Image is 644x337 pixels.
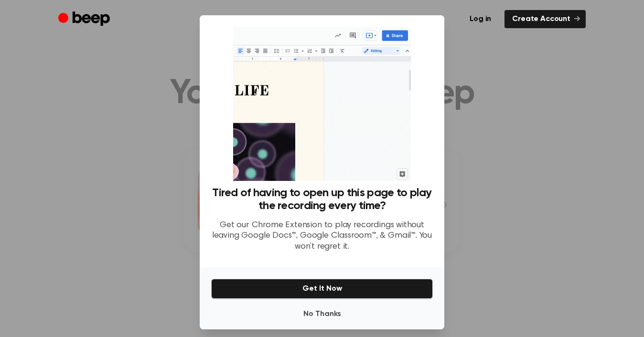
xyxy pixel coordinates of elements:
[233,27,410,181] img: Beep extension in action
[211,220,433,253] p: Get our Chrome Extension to play recordings without leaving Google Docs™, Google Classroom™, & Gm...
[211,305,433,324] button: No Thanks
[462,10,499,28] a: Log in
[211,279,433,299] button: Get It Now
[58,10,112,29] a: Beep
[504,10,586,28] a: Create Account
[211,187,433,212] h3: Tired of having to open up this page to play the recording every time?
